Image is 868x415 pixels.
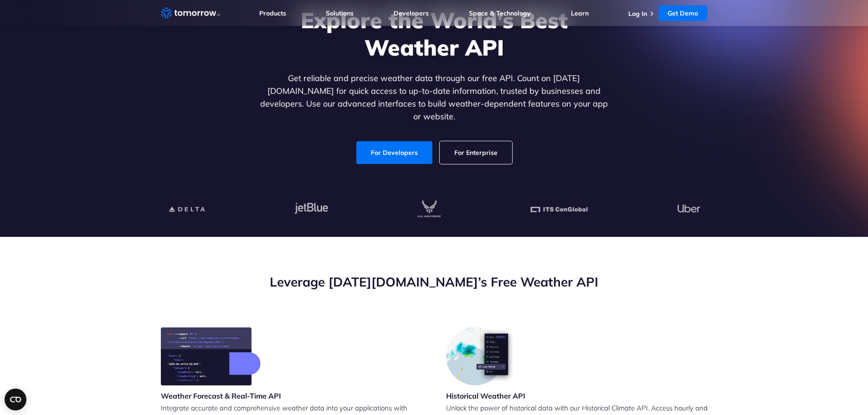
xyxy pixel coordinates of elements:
a: For Developers [356,141,432,164]
a: Space & Technology [469,9,531,17]
a: Solutions [326,9,354,17]
a: Products [259,9,286,17]
p: Get reliable and precise weather data through our free API. Count on [DATE][DOMAIN_NAME] for quic... [258,72,610,123]
a: For Enterprise [440,141,512,164]
h3: Historical Weather API [446,391,525,401]
h3: Weather Forecast & Real-Time API [161,391,281,401]
a: Home link [161,6,220,20]
h2: Leverage [DATE][DOMAIN_NAME]’s Free Weather API [161,273,708,291]
h1: Explore the World’s Best Weather API [258,6,610,61]
button: Open CMP widget [5,389,26,410]
a: Log In [628,10,647,18]
a: Learn [571,9,589,17]
a: Developers [394,9,429,17]
a: Get Demo [658,5,707,21]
